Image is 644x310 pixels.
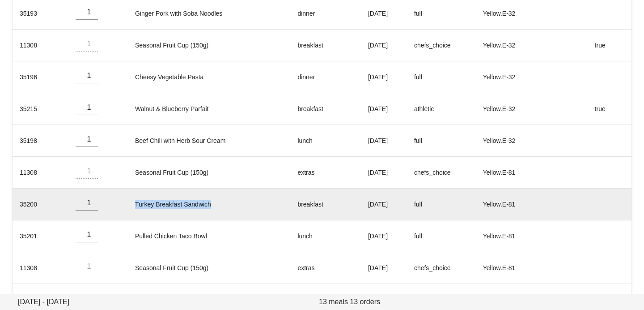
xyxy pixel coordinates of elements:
td: 35201 [13,220,68,252]
td: full [407,189,476,220]
td: [DATE] [361,189,407,220]
td: chefs_choice [407,157,476,189]
td: extras [290,157,361,189]
td: dinner [290,61,361,93]
td: Seasonal Fruit Cup (150g) [128,252,290,284]
td: Yellow.E-32 [476,30,539,61]
td: [DATE] [361,252,407,284]
td: 35215 [13,93,68,125]
td: Walnut & Blueberry Parfait [128,93,290,125]
td: breakfast [290,189,361,220]
td: Yellow.E-81 [476,252,539,284]
td: full [407,220,476,252]
td: true [588,93,631,125]
td: Cheesy Vegetable Pasta [128,61,290,93]
td: [DATE] [361,93,407,125]
td: [DATE] [361,61,407,93]
td: extras [290,252,361,284]
td: chefs_choice [407,30,476,61]
td: lunch [290,125,361,157]
td: 35196 [13,61,68,93]
td: athletic [407,93,476,125]
td: lunch [290,220,361,252]
td: breakfast [290,93,361,125]
td: Turkey Breakfast Sandwich [128,189,290,220]
td: Yellow.E-81 [476,157,539,189]
td: full [407,125,476,157]
td: 11308 [13,157,68,189]
td: Yellow.E-32 [476,61,539,93]
td: 35200 [13,189,68,220]
td: 11308 [13,30,68,61]
td: Yellow.E-81 [476,220,539,252]
td: full [407,61,476,93]
td: Seasonal Fruit Cup (150g) [128,30,290,61]
td: 35198 [13,125,68,157]
td: Pulled Chicken Taco Bowl [128,220,290,252]
td: breakfast [290,30,361,61]
td: chefs_choice [407,252,476,284]
td: [DATE] [361,125,407,157]
td: [DATE] [361,30,407,61]
td: Seasonal Fruit Cup (150g) [128,157,290,189]
td: Yellow.E-81 [476,189,539,220]
td: Beef Chili with Herb Sour Cream [128,125,290,157]
td: Yellow.E-32 [476,93,539,125]
td: [DATE] [361,220,407,252]
td: [DATE] [361,157,407,189]
td: Yellow.E-32 [476,125,539,157]
td: 11308 [13,252,68,284]
td: true [588,30,631,61]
